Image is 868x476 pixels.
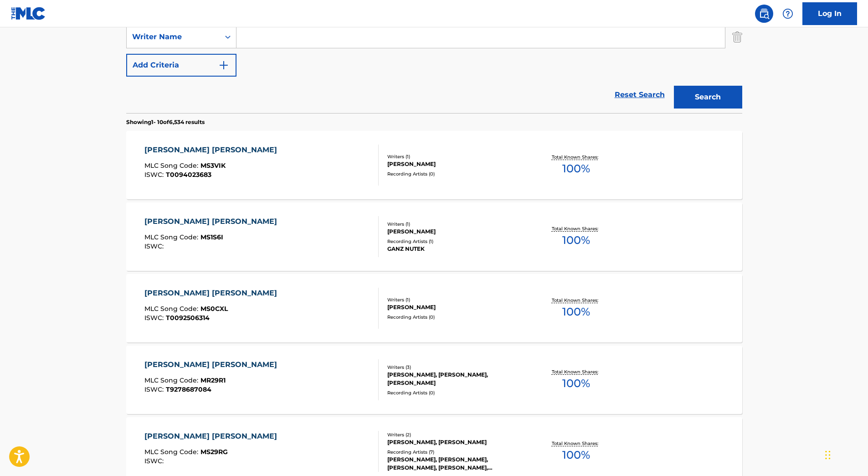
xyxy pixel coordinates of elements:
div: Recording Artists ( 1 ) [387,238,525,245]
div: Writers ( 1 ) [387,153,525,160]
span: MS0CXL [200,305,228,313]
div: GANZ NUTEK [387,245,525,253]
span: ISWC : [144,385,166,393]
a: Reset Search [610,85,669,105]
span: 100 % [562,375,590,392]
span: 100 % [562,160,590,177]
div: Drag [825,441,831,469]
div: [PERSON_NAME], [PERSON_NAME] [387,438,525,446]
span: T0092506314 [166,314,210,322]
a: [PERSON_NAME] [PERSON_NAME]MLC Song Code:MS1S6IISWC:Writers (1)[PERSON_NAME]Recording Artists (1)... [126,202,742,271]
span: T9278687084 [166,385,211,393]
div: Writer Name [132,31,214,42]
span: MS1S6I [200,233,223,241]
a: [PERSON_NAME] [PERSON_NAME]MLC Song Code:MS0CXLISWC:T0092506314Writers (1)[PERSON_NAME]Recording ... [126,274,742,342]
span: ISWC : [144,171,166,179]
span: 100 % [562,232,590,248]
img: MLC Logo [11,7,46,20]
p: Total Known Shares: [552,225,601,232]
div: [PERSON_NAME] [387,228,525,236]
img: Delete Criterion [732,26,742,48]
div: [PERSON_NAME] [387,303,525,311]
div: [PERSON_NAME], [PERSON_NAME], [PERSON_NAME], [PERSON_NAME], [PERSON_NAME] [387,455,525,472]
div: Recording Artists ( 0 ) [387,314,525,321]
p: Showing 1 - 10 of 6,534 results [126,118,205,126]
span: MR29R1 [200,376,226,384]
span: MLC Song Code : [144,376,200,384]
p: Total Known Shares: [552,154,601,160]
div: [PERSON_NAME] [PERSON_NAME] [144,145,282,155]
p: Total Known Shares: [552,440,601,447]
p: Total Known Shares: [552,297,601,304]
span: MS3VIK [200,161,226,170]
a: Log In [802,2,857,25]
img: 9d2ae6d4665cec9f34b9.svg [218,60,229,71]
div: Recording Artists ( 7 ) [387,449,525,455]
span: MS29RG [200,448,228,456]
span: ISWC : [144,314,166,322]
span: 100 % [562,447,590,463]
a: [PERSON_NAME] [PERSON_NAME]MLC Song Code:MS3VIKISWC:T0094023683Writers (1)[PERSON_NAME]Recording ... [126,131,742,199]
button: Search [674,86,742,109]
span: MLC Song Code : [144,305,200,313]
div: [PERSON_NAME] [PERSON_NAME] [144,359,282,370]
div: Writers ( 3 ) [387,364,525,371]
img: search [759,8,770,19]
a: [PERSON_NAME] [PERSON_NAME]MLC Song Code:MR29R1ISWC:T9278687084Writers (3)[PERSON_NAME], [PERSON_... [126,346,742,414]
iframe: Chat Widget [822,432,868,476]
div: [PERSON_NAME] [387,160,525,168]
span: MLC Song Code : [144,233,200,241]
div: Writers ( 1 ) [387,296,525,303]
div: Help [779,5,797,23]
div: [PERSON_NAME] [PERSON_NAME] [144,288,282,299]
a: Public Search [755,5,773,23]
div: Recording Artists ( 0 ) [387,389,525,396]
img: help [782,8,793,19]
button: Add Criteria [126,54,236,77]
span: MLC Song Code : [144,448,200,456]
span: T0094023683 [166,171,211,179]
span: ISWC : [144,242,166,250]
span: 100 % [562,304,590,320]
div: Writers ( 1 ) [387,221,525,228]
div: [PERSON_NAME], [PERSON_NAME], [PERSON_NAME] [387,371,525,387]
div: [PERSON_NAME] [PERSON_NAME] [144,216,282,227]
div: Writers ( 2 ) [387,431,525,438]
span: MLC Song Code : [144,161,200,170]
div: [PERSON_NAME] [PERSON_NAME] [144,431,282,442]
p: Total Known Shares: [552,368,601,375]
div: Recording Artists ( 0 ) [387,171,525,177]
span: ISWC : [144,457,166,465]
